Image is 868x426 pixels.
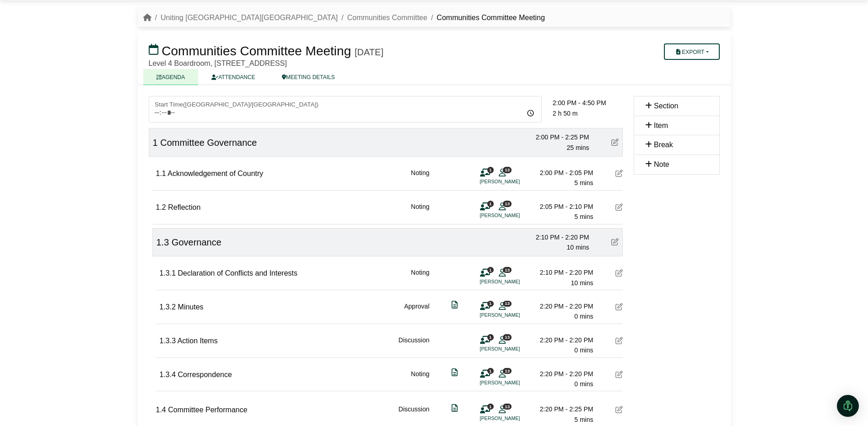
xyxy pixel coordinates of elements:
[480,379,549,387] li: [PERSON_NAME]
[574,213,593,220] span: 5 mins
[571,279,593,287] span: 10 mins
[480,178,549,186] li: [PERSON_NAME]
[664,43,719,60] button: Export
[553,98,623,108] div: 2:00 PM - 4:50 PM
[487,201,494,207] span: 1
[487,334,494,340] span: 1
[160,337,176,345] span: 1.3.3
[168,203,200,211] span: Reflection
[160,269,176,277] span: 1.3.1
[566,144,589,151] span: 25 mins
[399,404,430,425] div: Discussion
[574,380,593,388] span: 0 mins
[355,47,383,58] div: [DATE]
[525,132,589,142] div: 2:00 PM - 2:25 PM
[411,168,429,188] div: Noting
[399,335,430,356] div: Discussion
[503,368,512,374] span: 13
[160,138,257,148] span: Committee Governance
[574,179,593,186] span: 5 mins
[411,369,429,389] div: Noting
[160,371,176,378] span: 1.3.4
[487,368,494,374] span: 1
[161,14,338,21] a: Uniting [GEOGRAPHIC_DATA][GEOGRAPHIC_DATA]
[156,406,166,414] span: 1.4
[487,167,494,173] span: 1
[529,404,593,414] div: 2:20 PM - 2:25 PM
[178,269,297,277] span: Declaration of Conflicts and Interests
[427,12,545,24] li: Communities Committee Meeting
[574,346,593,354] span: 0 mins
[529,369,593,379] div: 2:20 PM - 2:20 PM
[529,168,593,178] div: 2:00 PM - 2:05 PM
[480,311,549,319] li: [PERSON_NAME]
[574,416,593,423] span: 5 mins
[529,267,593,277] div: 2:10 PM - 2:20 PM
[487,404,494,410] span: 1
[566,244,589,251] span: 10 mins
[503,334,512,340] span: 13
[487,267,494,273] span: 1
[487,301,494,307] span: 1
[198,69,268,85] a: ATTENDANCE
[156,203,166,211] span: 1.2
[178,371,232,378] span: Correspondence
[172,237,221,247] span: Governance
[529,301,593,311] div: 2:20 PM - 2:20 PM
[269,69,348,85] a: MEETING DETAILS
[156,170,166,177] span: 1.1
[347,14,427,21] a: Communities Committee
[503,167,512,173] span: 13
[503,267,512,273] span: 13
[143,69,199,85] a: AGENDA
[162,44,351,58] span: Communities Committee Meeting
[480,415,549,422] li: [PERSON_NAME]
[837,395,859,417] div: Open Intercom Messenger
[404,301,429,322] div: Approval
[529,335,593,345] div: 2:20 PM - 2:20 PM
[143,12,545,24] nav: breadcrumb
[529,202,593,212] div: 2:05 PM - 2:10 PM
[574,313,593,320] span: 0 mins
[480,345,549,353] li: [PERSON_NAME]
[411,267,429,288] div: Noting
[178,303,204,311] span: Minutes
[411,202,429,222] div: Noting
[153,138,158,148] span: 1
[654,141,673,149] span: Break
[178,337,218,345] span: Action Items
[654,122,668,129] span: Item
[553,110,577,117] span: 2 h 50 m
[480,212,549,219] li: [PERSON_NAME]
[480,278,549,286] li: [PERSON_NAME]
[503,201,512,207] span: 13
[654,160,669,168] span: Note
[503,301,512,307] span: 13
[654,102,678,110] span: Section
[525,232,589,242] div: 2:10 PM - 2:20 PM
[168,406,247,414] span: Committee Performance
[160,303,176,311] span: 1.3.2
[503,404,512,410] span: 13
[149,59,287,67] span: Level 4 Boardroom, [STREET_ADDRESS]
[156,237,169,247] span: 1.3
[167,170,263,177] span: Acknowledgement of Country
